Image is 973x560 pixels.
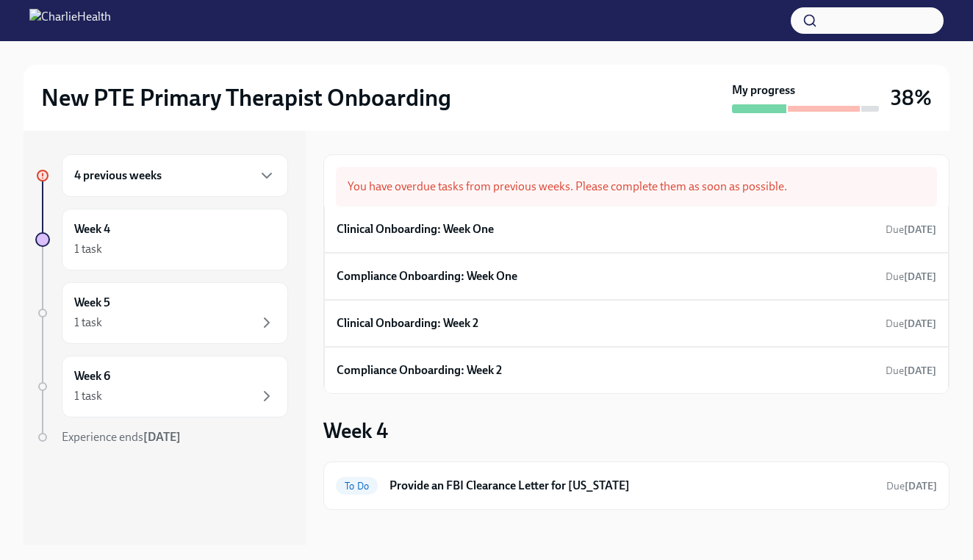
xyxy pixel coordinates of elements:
[62,430,181,444] span: Experience ends
[35,282,288,344] a: Week 51 task
[886,270,936,283] span: Due
[29,9,111,32] img: CharlieHealth
[337,268,517,284] h6: Compliance Onboarding: Week One
[337,221,494,237] h6: Clinical Onboarding: Week One
[74,168,162,184] h6: 4 previous weeks
[337,359,936,381] a: Compliance Onboarding: Week 2Due[DATE]
[886,223,936,237] span: September 20th, 2025 09:00
[336,481,378,492] span: To Do
[904,317,936,330] strong: [DATE]
[74,388,102,404] div: 1 task
[886,317,936,331] span: September 27th, 2025 09:00
[74,315,102,331] div: 1 task
[35,356,288,417] a: Week 61 task
[904,365,936,377] strong: [DATE]
[74,241,102,257] div: 1 task
[41,83,451,112] h2: New PTE Primary Therapist Onboarding
[336,167,937,207] div: You have overdue tasks from previous weeks. Please complete them as soon as possible.
[886,364,936,378] span: September 27th, 2025 09:00
[732,82,795,98] strong: My progress
[323,417,388,444] h3: Week 4
[337,312,936,334] a: Clinical Onboarding: Week 2Due[DATE]
[905,480,937,492] strong: [DATE]
[886,365,936,377] span: Due
[337,265,936,287] a: Compliance Onboarding: Week OneDue[DATE]
[337,315,478,331] h6: Clinical Onboarding: Week 2
[62,154,288,197] div: 4 previous weeks
[74,295,110,311] h6: Week 5
[891,85,932,111] h3: 38%
[886,270,936,284] span: September 20th, 2025 09:00
[337,362,502,378] h6: Compliance Onboarding: Week 2
[336,474,937,498] a: To DoProvide an FBI Clearance Letter for [US_STATE]Due[DATE]
[886,223,936,236] span: Due
[886,479,937,493] span: October 23rd, 2025 09:00
[74,221,110,237] h6: Week 4
[904,223,936,236] strong: [DATE]
[886,480,937,492] span: Due
[904,270,936,283] strong: [DATE]
[337,218,936,240] a: Clinical Onboarding: Week OneDue[DATE]
[143,430,181,444] strong: [DATE]
[389,478,875,494] h6: Provide an FBI Clearance Letter for [US_STATE]
[35,209,288,270] a: Week 41 task
[886,317,936,330] span: Due
[74,368,110,384] h6: Week 6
